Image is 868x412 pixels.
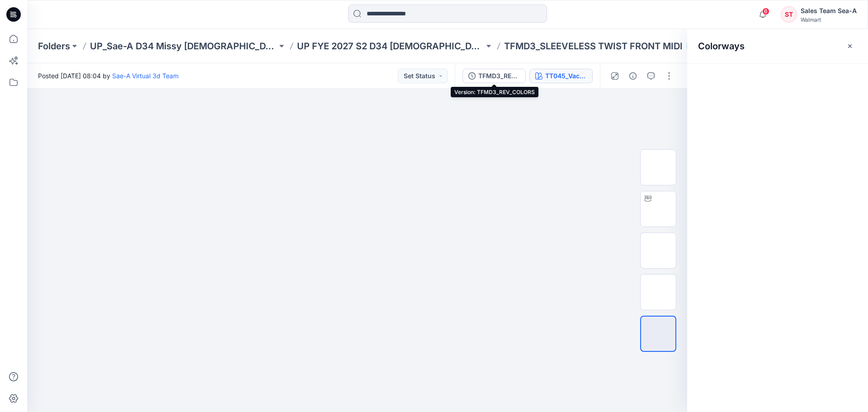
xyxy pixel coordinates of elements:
div: Sales Team Sea-A [801,5,857,16]
span: Posted [DATE] 08:04 by [38,71,179,81]
div: TT045_Vacation Stripe Dark Navy [545,71,587,81]
button: TFMD3_REV_COLORS [462,69,526,83]
div: TFMD3_REV_COLORS [478,71,520,81]
h2: Colorways [698,41,745,52]
span: 6 [762,8,769,15]
a: Sae-A Virtual 3d Team [112,72,179,80]
a: UP FYE 2027 S2 D34 [DEMOGRAPHIC_DATA] Dresses [297,40,484,52]
div: Walmart [801,16,857,23]
a: UP_Sae-A D34 Missy [DEMOGRAPHIC_DATA] Dresses [90,40,277,52]
p: TFMD3_SLEEVELESS TWIST FRONT MIDI [504,40,683,52]
div: ST [781,6,797,23]
button: Details [626,69,640,83]
button: TT045_Vacation Stripe Dark Navy [529,69,593,83]
button: 59 [686,40,716,52]
a: Folders [38,40,70,52]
